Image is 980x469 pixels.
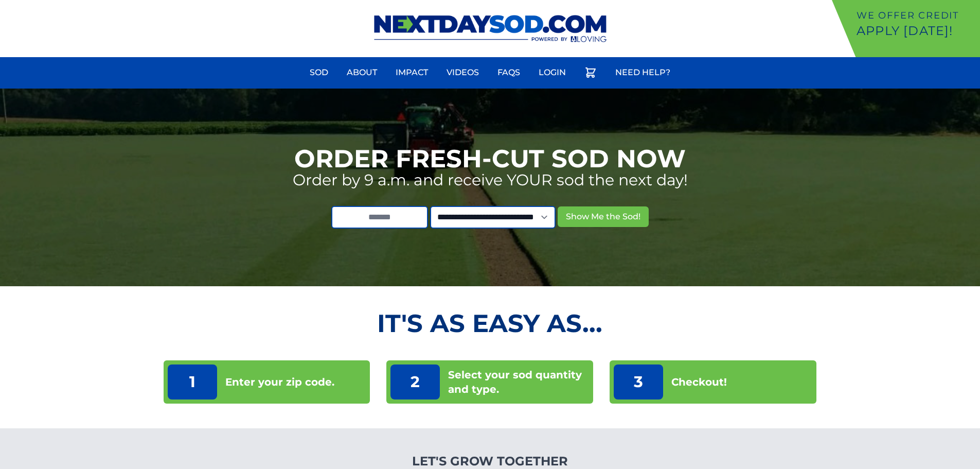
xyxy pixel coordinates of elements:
p: Select your sod quantity and type. [448,368,589,396]
p: We offer Credit [857,8,976,23]
a: About [341,60,383,85]
a: Videos [440,60,485,85]
p: 1 [168,364,217,399]
p: 2 [390,364,440,399]
p: Apply [DATE]! [857,23,976,39]
p: Enter your zip code. [225,375,334,389]
a: Impact [389,60,434,85]
a: Sod [304,60,334,85]
button: Show Me the Sod! [558,206,649,227]
h2: It's as Easy As... [164,311,817,336]
p: Checkout! [671,375,727,389]
p: 3 [614,364,663,399]
a: FAQs [491,60,526,85]
h1: Order Fresh-Cut Sod Now [294,146,686,171]
a: Login [532,60,572,85]
a: Need Help? [609,60,676,85]
p: Order by 9 a.m. and receive YOUR sod the next day! [293,171,688,189]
